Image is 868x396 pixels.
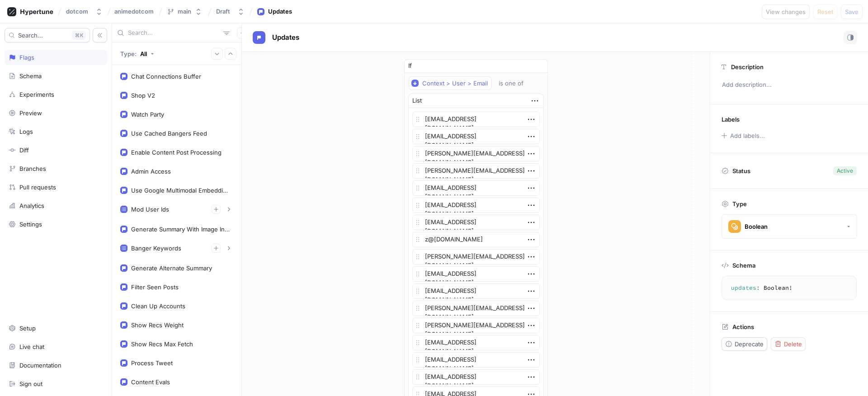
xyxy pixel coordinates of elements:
[131,149,222,156] div: Enable Content Post Processing
[766,9,806,14] span: View changes
[412,163,540,179] textarea: [PERSON_NAME][EMAIL_ADDRESS][DOMAIN_NAME]
[495,76,537,90] button: is one of
[19,128,33,135] div: Logs
[19,380,42,387] div: Sign out
[771,337,806,351] button: Delete
[730,133,765,139] div: Add labels...
[817,9,833,14] span: Reset
[131,302,185,310] div: Clean Up Accounts
[412,112,540,127] textarea: [EMAIL_ADDRESS][DOMAIN_NAME]
[841,5,863,19] button: Save
[19,362,61,369] div: Documentation
[845,9,859,14] span: Save
[499,80,524,87] div: is one of
[131,359,173,367] div: Process Tweet
[718,130,767,141] button: Add labels...
[732,323,754,330] p: Actions
[272,34,299,41] span: Updates
[131,168,171,175] div: Admin Access
[762,5,810,19] button: View changes
[19,109,42,117] div: Preview
[412,301,540,316] textarea: [PERSON_NAME][EMAIL_ADDRESS][DOMAIN_NAME]
[19,325,36,332] div: Setup
[128,28,220,38] input: Search...
[212,4,248,19] button: Draft
[412,369,540,385] textarea: [EMAIL_ADDRESS][DOMAIN_NAME]
[732,165,750,177] p: Status
[131,187,230,194] div: Use Google Multimodal Embeddings
[422,80,488,87] div: Context > User > Email
[131,264,212,272] div: Generate Alternate Summary
[131,92,155,99] div: Shop V2
[131,378,170,386] div: Content Evals
[19,202,44,209] div: Analytics
[412,96,422,105] div: List
[5,358,107,373] a: Documentation
[19,54,34,61] div: Flags
[211,48,223,60] button: Expand all
[131,226,230,233] div: Generate Summary With Image Input
[19,165,46,172] div: Branches
[19,221,42,228] div: Settings
[120,50,137,57] p: Type:
[412,249,540,264] textarea: [PERSON_NAME][EMAIL_ADDRESS][DOMAIN_NAME]
[412,283,540,299] textarea: [EMAIL_ADDRESS][DOMAIN_NAME]
[412,335,540,350] textarea: [EMAIL_ADDRESS][DOMAIN_NAME]
[72,31,86,40] div: K
[19,184,56,191] div: Pull requests
[19,146,29,154] div: Diff
[408,61,412,71] p: If
[412,129,540,144] textarea: [EMAIL_ADDRESS][DOMAIN_NAME]
[131,73,201,80] div: Chat Connections Buffer
[412,198,540,213] textarea: [EMAIL_ADDRESS][DOMAIN_NAME]
[5,28,90,42] button: Search...K
[131,130,207,137] div: Use Cached Bangers Feed
[268,7,292,16] div: Updates
[131,206,169,213] div: Mod User Ids
[18,33,43,38] span: Search...
[131,111,164,118] div: Watch Party
[178,8,191,15] div: main
[412,180,540,196] textarea: [EMAIL_ADDRESS][DOMAIN_NAME]
[117,46,157,61] button: Type: All
[722,116,740,123] p: Labels
[732,262,755,269] p: Schema
[412,215,540,230] textarea: [EMAIL_ADDRESS][DOMAIN_NAME]
[131,245,181,252] div: Banger Keywords
[140,50,147,57] div: All
[131,321,184,329] div: Show Recs Weight
[66,8,88,15] div: dotcom
[412,232,540,247] textarea: z@[DOMAIN_NAME]
[114,8,154,14] span: animedotcom
[131,340,193,348] div: Show Recs Max Fetch
[131,283,179,291] div: Filter Seen Posts
[62,4,106,19] button: dotcom
[813,5,837,19] button: Reset
[722,214,857,239] button: Boolean
[718,77,860,93] p: Add description...
[225,48,236,60] button: Collapse all
[731,63,764,71] p: Description
[163,4,206,19] button: main
[412,318,540,333] textarea: [PERSON_NAME][EMAIL_ADDRESS][DOMAIN_NAME]
[19,72,42,80] div: Schema
[732,200,747,207] p: Type
[216,8,230,15] div: Draft
[726,280,853,296] textarea: updates: Boolean!
[745,223,768,231] div: Boolean
[735,341,764,347] span: Deprecate
[19,91,54,98] div: Experiments
[412,352,540,368] textarea: [EMAIL_ADDRESS][DOMAIN_NAME]
[408,76,492,90] button: Context > User > Email
[722,337,767,351] button: Deprecate
[837,167,853,175] div: Active
[784,341,802,347] span: Delete
[19,343,44,350] div: Live chat
[412,146,540,161] textarea: [PERSON_NAME][EMAIL_ADDRESS][DOMAIN_NAME]
[412,266,540,282] textarea: [EMAIL_ADDRESS][DOMAIN_NAME]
